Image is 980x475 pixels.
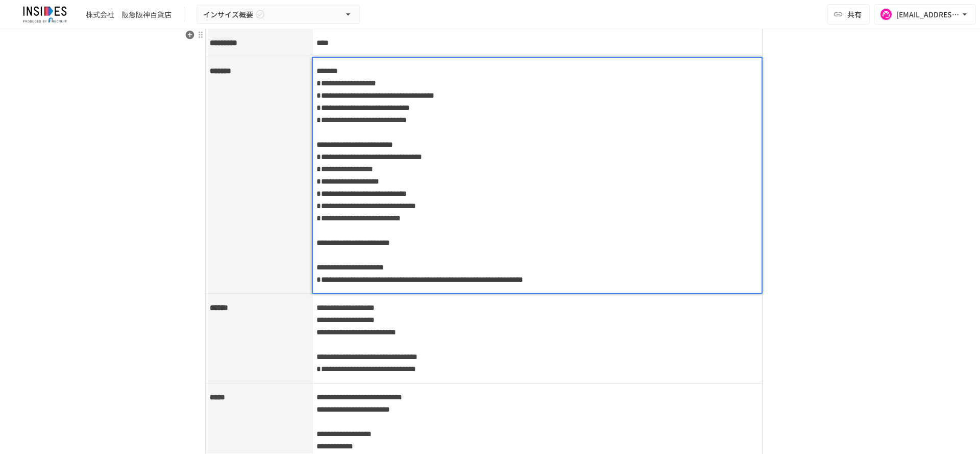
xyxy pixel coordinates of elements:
div: [EMAIL_ADDRESS][DOMAIN_NAME] [896,8,960,21]
button: [EMAIL_ADDRESS][DOMAIN_NAME] [874,4,976,25]
div: 株式会社 阪急阪神百貨店 [86,9,171,20]
span: 共有 [847,9,862,20]
button: インサイズ概要 [197,5,360,25]
span: インサイズ概要 [203,8,253,21]
img: JmGSPSkPjKwBq77AtHmwC7bJguQHJlCRQfAXtnx4WuV [12,6,78,22]
button: 共有 [827,4,870,25]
